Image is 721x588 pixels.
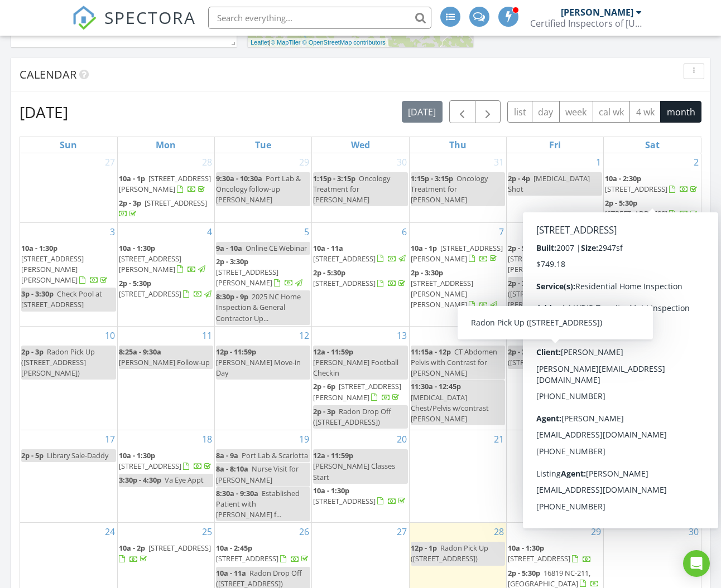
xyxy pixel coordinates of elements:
span: 2p - 6p [313,381,335,391]
td: Go to August 8, 2025 [506,222,603,326]
a: Go to August 14, 2025 [492,327,506,344]
span: 2p - 4p [508,173,530,183]
span: 8a - 8:10a [216,464,248,474]
button: Next month [475,100,501,123]
span: 3p - 6p [605,267,627,277]
a: Go to August 4, 2025 [205,223,214,241]
span: [MEDICAL_DATA] Shot [508,173,590,194]
td: Go to August 11, 2025 [117,326,214,430]
div: [PERSON_NAME] [561,7,633,18]
span: [STREET_ADDRESS][PERSON_NAME][PERSON_NAME] [605,267,693,298]
a: Go to August 7, 2025 [497,223,506,241]
a: Go to August 24, 2025 [103,523,117,541]
a: © MapTiler [271,39,301,46]
span: Nurse Visit for [PERSON_NAME] [216,464,299,484]
div: Certified Inspectors of North Carolina LLC [530,18,642,29]
a: © OpenStreetMap contributors [302,39,386,46]
a: Go to August 29, 2025 [589,523,603,541]
button: [DATE] [402,101,443,123]
a: Go to August 12, 2025 [297,327,311,344]
td: Go to August 22, 2025 [506,430,603,523]
span: 2p - 5:30p [313,268,345,278]
a: Thursday [447,137,469,153]
button: cal wk [593,101,631,123]
span: 8:30a - 9:30a [216,488,258,498]
span: 10a - 11a [313,243,343,253]
span: Radon Pick Up ([STREET_ADDRESS]) [508,347,581,367]
span: Port Lab & Oncology follow-up [PERSON_NAME] [216,173,301,205]
span: 10a - 1:30p [119,243,155,253]
span: [STREET_ADDRESS] [119,289,181,299]
span: 12a - 11:59p [313,347,353,357]
span: 2p - 3:30p [411,268,443,278]
span: 1:15p - 3:15p [313,173,355,183]
span: 10a - 1:30p [119,450,155,460]
a: 2p - 6p [STREET_ADDRESS][PERSON_NAME] [313,381,401,402]
button: list [507,101,532,123]
span: 9a - 10a [216,243,242,253]
a: Go to August 16, 2025 [686,327,701,344]
span: 10a - 1:30p [313,485,349,495]
td: Go to August 9, 2025 [604,222,701,326]
td: Go to August 1, 2025 [506,153,603,222]
span: 2p - 5p [21,450,44,460]
a: Friday [547,137,563,153]
td: Go to July 31, 2025 [409,153,506,222]
a: Go to August 10, 2025 [103,327,117,344]
div: | [248,38,388,47]
a: 10a - 1:30p [STREET_ADDRESS][PERSON_NAME] [605,346,700,381]
a: 10a - 2p [STREET_ADDRESS] [119,543,211,563]
td: Go to August 5, 2025 [215,222,312,326]
td: Go to August 19, 2025 [215,430,312,523]
a: Saturday [643,137,662,153]
span: 12a - 11:59p [313,450,353,460]
span: Radon Drop Off ([STREET_ADDRESS]) [313,406,391,427]
span: Radon Pick Up ([STREET_ADDRESS][PERSON_NAME]) [21,347,95,378]
span: 2p - 3p [508,278,530,288]
span: [STREET_ADDRESS] [605,208,667,218]
span: 10a - 2:45p [216,543,252,553]
a: 10a - 1p [STREET_ADDRESS][PERSON_NAME] [411,243,503,264]
span: Va Eye Appt [165,475,204,485]
a: Go to August 28, 2025 [492,523,506,541]
span: [STREET_ADDRESS][PERSON_NAME][PERSON_NAME] [411,278,473,309]
a: 10a - 1:30p [STREET_ADDRESS][PERSON_NAME][PERSON_NAME] [21,243,109,285]
span: [STREET_ADDRESS][PERSON_NAME] [216,267,278,288]
a: Go to August 21, 2025 [492,430,506,448]
span: 3:30p - 8:15p [605,382,647,392]
a: 10a - 1:30p [STREET_ADDRESS][PERSON_NAME][PERSON_NAME] [21,242,116,288]
button: day [532,101,560,123]
span: 3p - 3:30p [21,289,54,299]
a: Go to August 30, 2025 [686,523,701,541]
a: 2p - 5:30p [STREET_ADDRESS] [605,198,699,218]
a: Go to August 3, 2025 [108,223,117,241]
td: Go to July 29, 2025 [215,153,312,222]
td: Go to July 30, 2025 [312,153,409,222]
span: [PERSON_NAME] [605,254,661,264]
span: 11:30a - 12:45p [411,381,461,391]
a: Leaflet [251,39,269,46]
span: 2p - 3p [119,198,141,208]
a: 10a - 1p [STREET_ADDRESS][PERSON_NAME] [119,173,211,194]
span: [STREET_ADDRESS] [145,198,207,208]
a: 10a - 2:45p [STREET_ADDRESS] [216,542,310,566]
span: CT Abdomen Pelvis with Contrast for [PERSON_NAME] [411,347,497,378]
a: 10a - 1:30p [STREET_ADDRESS][PERSON_NAME] [119,243,207,274]
input: Search everything... [208,7,431,29]
td: Go to August 7, 2025 [409,222,506,326]
span: 2p - 5:30p [605,198,637,208]
a: 2p - 5:30p [STREET_ADDRESS] [313,268,407,288]
span: [STREET_ADDRESS][PERSON_NAME] [411,243,503,264]
a: 3:30p - 8:15p [STREET_ADDRESS] [605,381,700,405]
a: Go to August 8, 2025 [594,223,603,241]
td: Go to August 13, 2025 [312,326,409,430]
span: [STREET_ADDRESS] [313,496,376,506]
span: 10a - 1:30p [605,347,641,357]
span: 3:30p - 4:30p [119,475,161,485]
span: [STREET_ADDRESS] [313,254,376,264]
span: 11:15a - 12p [411,347,451,357]
span: [MEDICAL_DATA] Chest/Pelvis w/contrast [PERSON_NAME] [411,392,489,424]
a: 2p - 3:30p [STREET_ADDRESS][PERSON_NAME][PERSON_NAME] [411,268,499,310]
span: Port Lab & Scarlotta [242,450,308,460]
a: 10a - 1:30p [STREET_ADDRESS] [119,450,213,471]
